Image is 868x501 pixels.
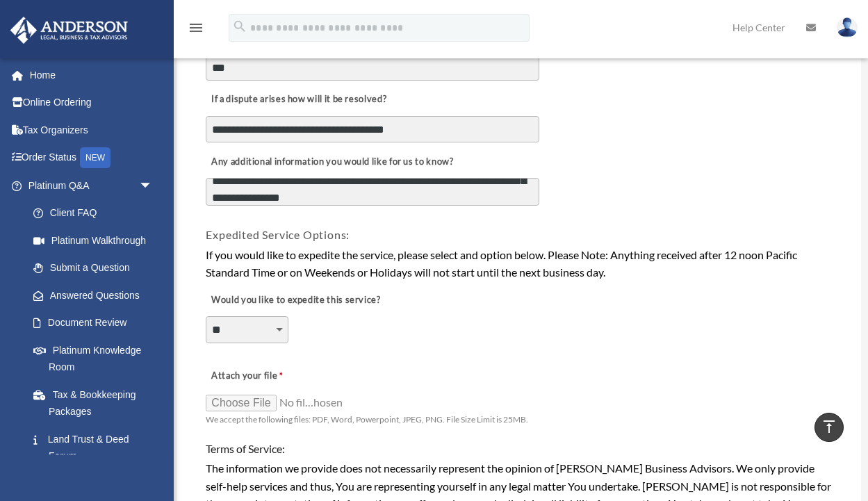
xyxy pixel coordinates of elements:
a: Submit a Question [19,254,174,282]
a: vertical_align_top [814,413,844,442]
a: Document Review [19,309,167,337]
a: Platinum Knowledge Room [19,336,174,381]
label: If a dispute arises how will it be resolved? [206,90,390,110]
img: User Pic [837,17,858,38]
i: menu [188,19,204,36]
a: Tax Organizers [10,116,174,144]
a: Home [10,61,174,89]
i: vertical_align_top [821,418,837,435]
div: If you would like to expedite the service, please select and option below. Please Note: Anything ... [206,246,832,281]
a: Client FAQ [19,199,174,227]
a: Tax & Bookkeeping Packages [19,381,174,425]
span: We accept the following files: PDF, Word, Powerpoint, JPEG, PNG. File Size Limit is 25MB. [206,414,528,425]
a: Online Ordering [10,89,174,117]
div: NEW [80,147,110,168]
a: menu [188,24,204,36]
i: search [232,19,247,34]
a: Order StatusNEW [10,144,174,172]
label: Attach your file [206,366,345,386]
a: Platinum Walkthrough [19,227,174,254]
img: Anderson Advisors Platinum Portal [6,17,132,44]
label: Any additional information you would like for us to know? [206,152,457,172]
a: Land Trust & Deed Forum [19,425,174,470]
a: Platinum Q&Aarrow_drop_down [10,172,174,199]
span: arrow_drop_down [139,172,167,200]
label: Would you like to expedite this service? [206,290,384,310]
a: Answered Questions [19,281,174,309]
span: Expedited Service Options: [206,228,350,241]
h4: Terms of Service: [206,441,832,457]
